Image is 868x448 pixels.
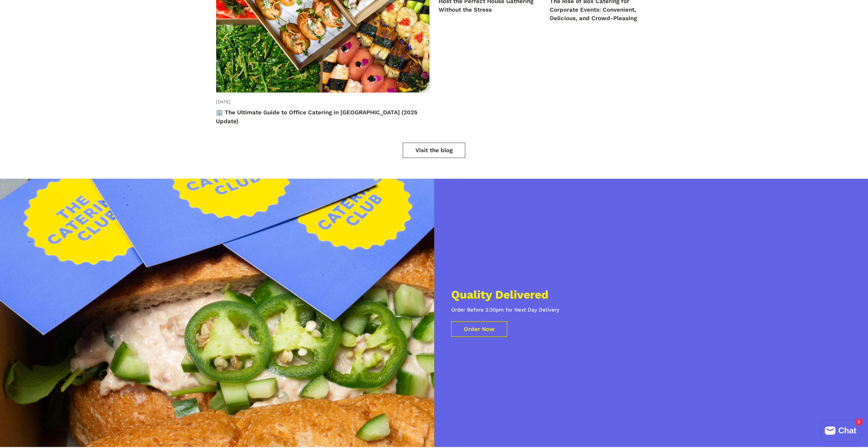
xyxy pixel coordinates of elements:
[451,289,559,301] h2: Quality Delivered
[216,110,417,124] a: 🏢 The Ultimate Guide to Office Catering in [GEOGRAPHIC_DATA] (2025 Update)
[216,109,417,125] span: 🏢 The Ultimate Guide to Office Catering in [GEOGRAPHIC_DATA] (2025 Update)
[451,306,559,314] p: Order Before 2:30pm for Next Day Delivery
[451,321,507,337] a: Order Now
[403,143,465,158] a: Visit the blog
[216,99,231,104] span: [DATE]
[819,420,863,443] inbox-online-store-chat: Shopify online store chat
